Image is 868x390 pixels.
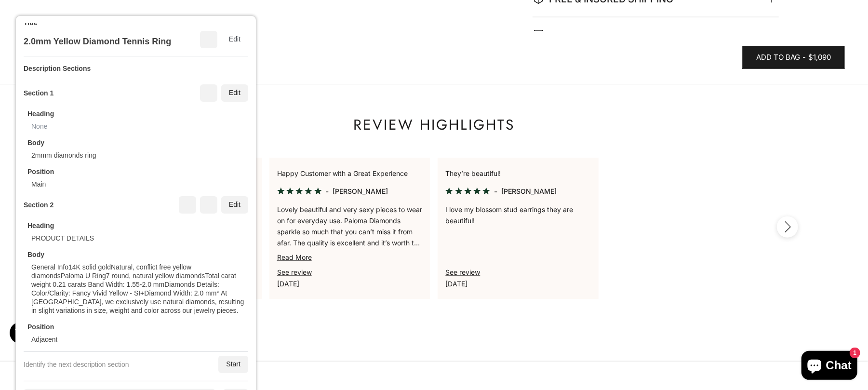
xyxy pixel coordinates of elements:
p: They’re beautiful! [445,168,591,179]
span: RETURNS & WARRANTY [533,27,661,43]
p: [PERSON_NAME] [333,186,388,197]
div: Delete [200,31,217,48]
div: 2mmm diamonds ring [31,151,96,160]
inbox-online-store-chat: Shopify online store chat [799,351,860,382]
div: Section 2 [24,201,53,209]
span: Add to bag [756,52,800,64]
a: Read More [277,253,312,261]
div: 2.0mm Yellow Diamond Tennis Ring [24,36,171,47]
p: I love my blossom stud earrings they are beautiful! [445,204,591,226]
div: Position [27,323,54,331]
div: - [326,185,329,198]
div: Delete [200,84,217,102]
div: Edit [221,196,248,214]
p: [DATE] [445,278,591,289]
div: General Info14K solid goldNatural, conflict free yellow diamondsPaloma U Ring7 round, natural yel... [31,263,244,315]
div: PRODUCT DETAILS [31,234,94,242]
p: Review highlights [353,115,515,134]
p: Happy Customer with a Great Experience [277,168,423,179]
a: Paloma Reviews [277,268,312,276]
div: Description Sections [24,64,91,73]
div: Heading [27,221,54,230]
p: [PERSON_NAME] [501,186,557,197]
div: Body [27,138,44,147]
div: Heading [27,109,54,118]
div: Position [27,167,54,176]
div: Start [218,356,248,373]
div: Edit [221,84,248,102]
div: Section 1 [24,89,53,97]
div: Edit [221,31,248,48]
div: Main [31,180,46,188]
span: $1,090 [808,52,831,64]
div: Adjacent [31,335,57,344]
button: Add to bag-$1,090 [742,46,845,69]
div: - [494,185,497,198]
div: None [31,122,47,131]
p: Lovely beautiful and very sexy pieces to wear on for everyday use. Paloma Diamonds sparkle so muc... [277,204,423,248]
div: Identify the next description section [24,360,129,369]
div: Body [27,250,44,259]
summary: RETURNS & WARRANTY [533,17,779,53]
p: [DATE] [277,278,423,289]
div: Delete [200,196,217,214]
a: Paloma Reviews [445,268,480,276]
div: Move up [179,196,196,214]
